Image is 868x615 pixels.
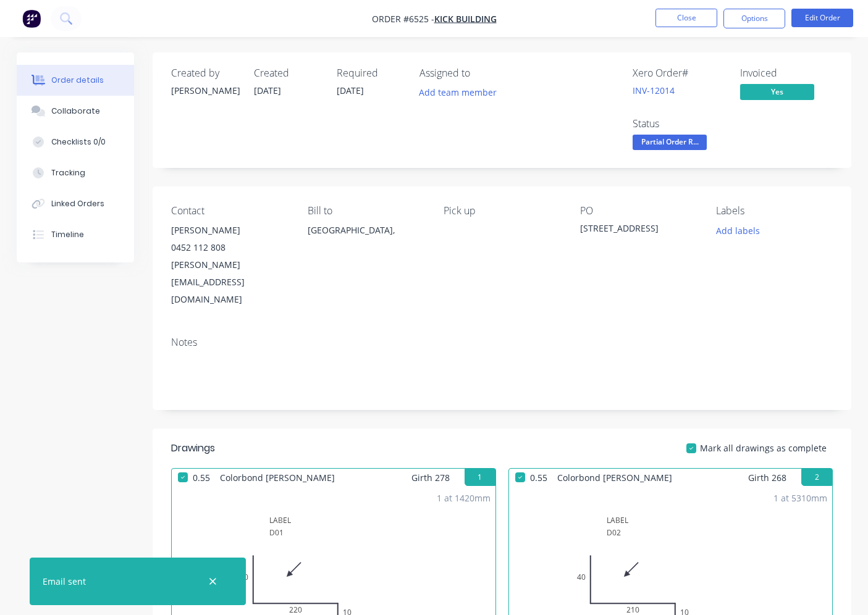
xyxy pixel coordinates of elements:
span: 0.55 [188,469,215,487]
span: 0.55 [525,469,552,487]
div: Collaborate [51,106,100,117]
div: Drawings [171,441,215,456]
button: Linked Orders [17,188,134,219]
button: Tracking [17,157,134,188]
span: Girth 278 [411,469,450,487]
div: Order details [51,75,104,86]
button: Collaborate [17,96,134,127]
span: Order #6525 - [372,13,434,25]
div: Checklists 0/0 [51,136,106,148]
span: Partial Order R... [633,135,707,150]
div: Bill to [308,205,424,217]
div: 1 at 1420mm [437,492,491,504]
button: Add team member [419,84,504,101]
div: Xero Order # [633,67,725,79]
button: Checklists 0/0 [17,127,134,157]
div: Assigned to [419,67,543,79]
div: [PERSON_NAME]0452 112 808[PERSON_NAME][EMAIL_ADDRESS][DOMAIN_NAME] [171,222,288,308]
button: 1 [465,469,495,486]
div: [PERSON_NAME] [171,84,239,97]
div: [GEOGRAPHIC_DATA], [308,222,424,261]
span: Colorbond [PERSON_NAME] [215,469,340,487]
div: 1 at 5310mm [773,492,827,504]
button: Close [655,9,717,27]
div: Email sent [43,575,86,588]
div: PO [580,205,697,217]
button: Timeline [17,219,134,250]
div: 0452 112 808 [171,239,288,256]
div: Timeline [51,229,84,240]
img: Factory [22,9,41,28]
div: Contact [171,205,288,217]
div: Notes [171,337,833,348]
button: Edit Order [791,9,853,27]
span: Colorbond [PERSON_NAME] [552,469,677,487]
div: [GEOGRAPHIC_DATA], [308,222,424,239]
div: Invoiced [740,67,833,79]
button: Add labels [709,222,766,238]
div: Tracking [51,167,85,178]
a: INV-12014 [633,85,675,96]
div: [PERSON_NAME] [171,222,288,239]
span: [DATE] [254,85,281,96]
a: Kick Building [434,13,497,25]
div: Pick up [444,205,560,217]
button: Add team member [413,84,504,101]
span: Yes [740,84,814,99]
div: [PERSON_NAME][EMAIL_ADDRESS][DOMAIN_NAME] [171,256,288,308]
div: Labels [716,205,833,217]
span: [DATE] [337,85,364,96]
div: Required [337,67,405,79]
button: Options [723,9,785,28]
div: [STREET_ADDRESS] [580,222,697,239]
span: Girth 268 [748,469,786,487]
span: Mark all drawings as complete [700,441,827,454]
div: Linked Orders [51,198,104,209]
div: Created [254,67,322,79]
button: Order details [17,65,134,96]
div: Created by [171,67,239,79]
div: Status [633,118,725,130]
iframe: Intercom live chat [826,573,856,603]
button: 2 [801,469,832,486]
button: Partial Order R... [633,135,707,153]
